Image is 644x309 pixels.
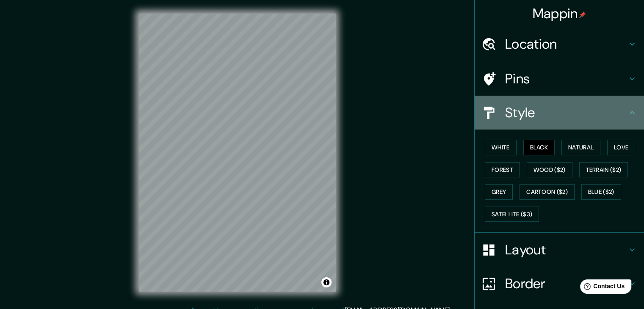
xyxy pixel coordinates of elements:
[505,36,627,52] h4: Location
[505,70,627,87] h4: Pins
[485,140,517,155] button: White
[505,275,627,292] h4: Border
[561,140,600,155] button: Natural
[321,277,332,287] button: Toggle attribution
[485,162,520,178] button: Forest
[527,162,572,178] button: Wood ($2)
[581,184,621,200] button: Blue ($2)
[579,11,586,18] img: pin-icon.png
[475,27,644,61] div: Location
[520,184,575,200] button: Cartoon ($2)
[569,276,635,300] iframe: Help widget launcher
[505,104,627,121] h4: Style
[485,207,539,222] button: Satellite ($3)
[505,241,627,258] h4: Layout
[579,162,628,178] button: Terrain ($2)
[485,184,513,200] button: Grey
[475,96,644,130] div: Style
[607,140,635,155] button: Love
[475,267,644,301] div: Border
[139,14,336,292] canvas: Map
[475,233,644,267] div: Layout
[475,62,644,96] div: Pins
[533,5,586,22] h4: Mappin
[523,140,555,155] button: Black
